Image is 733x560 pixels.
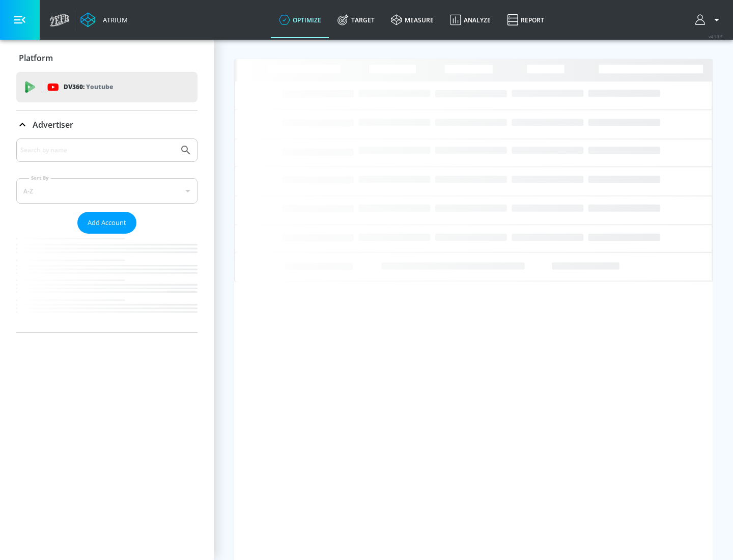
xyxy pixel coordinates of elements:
a: measure [383,2,442,38]
p: Youtube [86,81,113,92]
nav: list of Advertiser [16,234,198,332]
div: DV360: Youtube [16,72,198,102]
div: Atrium [99,15,128,24]
a: Analyze [442,2,499,38]
span: Add Account [88,217,126,229]
p: Platform [19,52,53,64]
a: optimize [271,2,329,38]
span: v 4.33.5 [709,34,723,39]
div: Platform [16,44,198,72]
input: Search by name [20,144,175,157]
a: Atrium [80,12,128,27]
div: A-Z [16,178,198,204]
a: Report [499,2,552,38]
label: Sort By [29,175,51,181]
p: DV360: [64,81,113,93]
p: Advertiser [33,119,73,130]
div: Advertiser [16,110,198,139]
a: Target [329,2,383,38]
button: Add Account [77,212,136,234]
div: Advertiser [16,138,198,332]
